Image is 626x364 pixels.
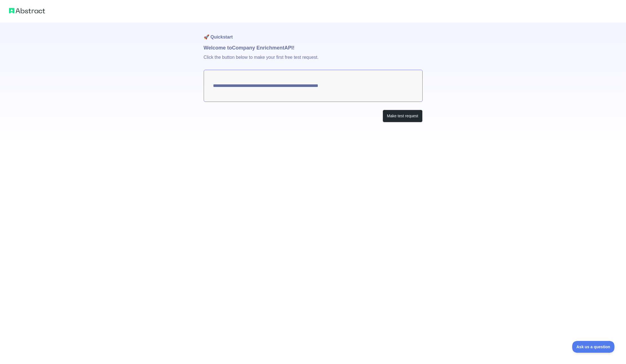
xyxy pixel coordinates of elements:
[383,110,422,122] button: Make test request
[204,23,423,44] h1: 🚀 Quickstart
[9,7,45,15] img: Abstract logo
[572,341,615,353] iframe: Toggle Customer Support
[204,44,423,52] h1: Welcome to Company Enrichment API!
[204,52,423,70] p: Click the button below to make your first free test request.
